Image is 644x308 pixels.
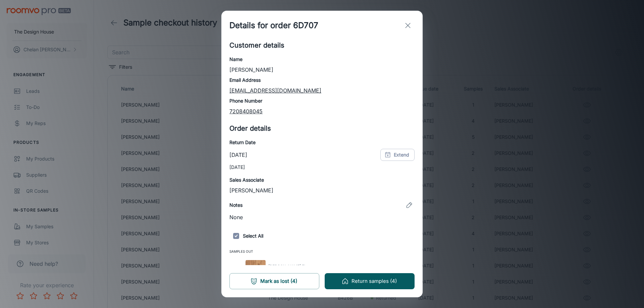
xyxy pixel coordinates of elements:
h6: Name [229,56,415,63]
h6: Sales Associate [229,176,415,184]
h6: Email Address [229,76,415,84]
h5: Customer details [229,40,415,50]
button: Mark as lost (4) [229,273,319,289]
button: Extend [380,149,415,161]
p: [PERSON_NAME] [229,186,415,194]
h6: Return Date [229,139,415,146]
p: None [229,213,415,221]
h6: Select All [229,229,415,243]
button: Return samples (4) [325,273,415,289]
a: [EMAIL_ADDRESS][DOMAIN_NAME] [229,87,321,94]
span: [PERSON_NAME] Floors [268,263,323,269]
p: [DATE] [229,151,247,159]
a: 7208408045 [229,108,263,115]
h5: Order details [229,123,415,133]
h1: Details for order 6D707 [229,19,318,32]
span: Samples Out [229,248,415,257]
h6: Notes [229,201,243,209]
button: exit [401,19,415,32]
h6: Phone Number [229,97,415,105]
p: [PERSON_NAME] [229,66,415,74]
img: Landmark Sliced Hickory [246,260,266,280]
p: [DATE] [229,164,415,171]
